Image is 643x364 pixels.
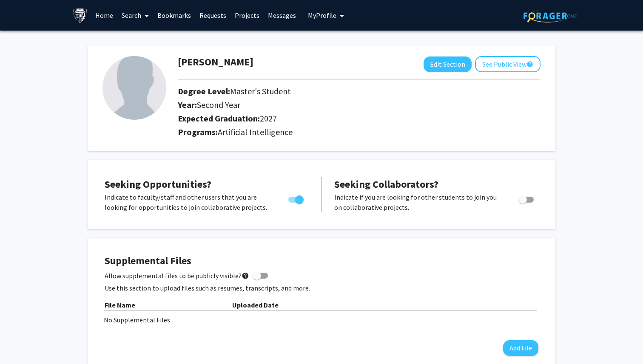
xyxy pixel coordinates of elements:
h2: Programs: [178,127,541,137]
h2: Degree Level: [178,86,478,96]
button: Edit Section [424,56,472,72]
a: Projects [230,0,264,30]
mat-icon: help [526,59,533,69]
a: Home [91,0,117,30]
b: Uploaded Date [232,301,279,309]
h2: Expected Graduation: [178,113,478,124]
p: Indicate if you are looking for other students to join you on collaborative projects. [334,192,502,212]
span: Allow supplemental files to be publicly visible? [105,271,249,281]
img: ForagerOne Logo [524,9,577,23]
span: 2027 [260,113,277,124]
iframe: Chat [6,326,36,358]
span: Master's Student [230,86,291,96]
div: No Supplemental Files [104,315,539,325]
a: Bookmarks [153,0,195,30]
b: File Name [105,301,135,309]
span: Second Year [197,99,240,110]
p: Use this section to upload files such as resumes, transcripts, and more. [105,283,538,293]
button: See Public View [475,56,541,72]
a: Messages [264,0,300,30]
span: My Profile [308,11,336,20]
mat-icon: help [242,271,249,281]
h1: [PERSON_NAME] [178,56,253,68]
div: Toggle [285,192,308,205]
button: Add File [503,340,538,356]
span: Artificial Intelligence [218,127,293,137]
div: Toggle [515,192,538,205]
span: Seeking Opportunities? [105,178,211,191]
h4: Supplemental Files [105,255,538,267]
a: Search [117,0,153,30]
p: Indicate to faculty/staff and other users that you are looking for opportunities to join collabor... [105,192,272,212]
a: Requests [195,0,230,30]
img: Johns Hopkins University Logo [73,8,88,23]
span: Seeking Collaborators? [334,178,438,191]
h2: Year: [178,100,478,110]
img: Profile Picture [102,56,166,120]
